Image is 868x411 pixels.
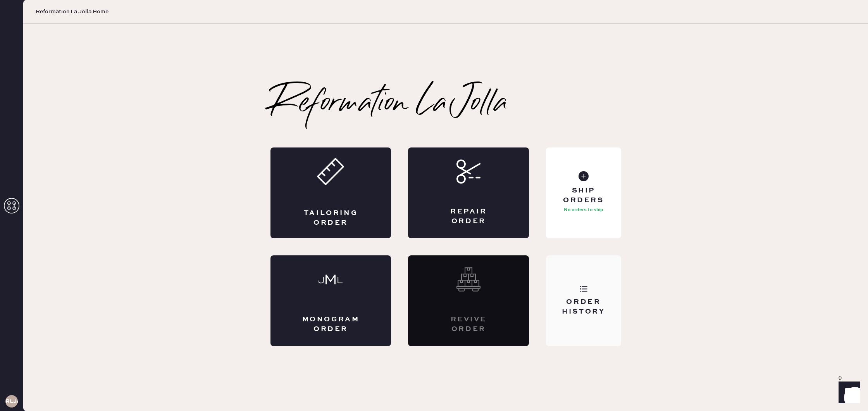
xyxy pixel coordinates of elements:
div: Order History [552,297,615,317]
h2: Reformation La Jolla [270,88,508,120]
div: Repair Order [439,207,498,226]
div: Monogram Order [301,315,360,334]
div: Tailoring Order [301,208,360,228]
p: No orders to ship [564,205,603,215]
div: Revive order [439,315,498,334]
iframe: Front Chat [831,376,865,409]
div: Ship Orders [552,186,615,205]
span: Reformation La Jolla Home [36,8,108,16]
div: Interested? Contact us at care@hemster.co [408,255,529,346]
h3: RLJA [5,399,18,404]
